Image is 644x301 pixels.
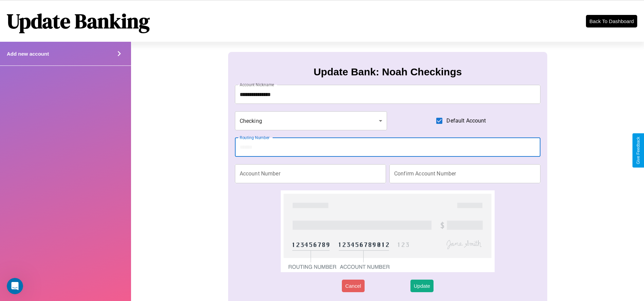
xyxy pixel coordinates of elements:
[235,111,387,130] div: Checking
[410,280,434,292] button: Update
[636,137,641,164] div: Give Feedback
[342,280,365,292] button: Cancel
[7,51,49,57] h4: Add new account
[281,190,495,272] img: check
[240,135,270,140] label: Routing Number
[7,278,23,294] iframe: Intercom live chat
[446,117,486,125] span: Default Account
[240,82,274,88] label: Account Nickname
[7,7,150,35] h1: Update Banking
[586,15,637,27] button: Back To Dashboard
[314,66,462,78] h3: Update Bank: Noah Checkings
